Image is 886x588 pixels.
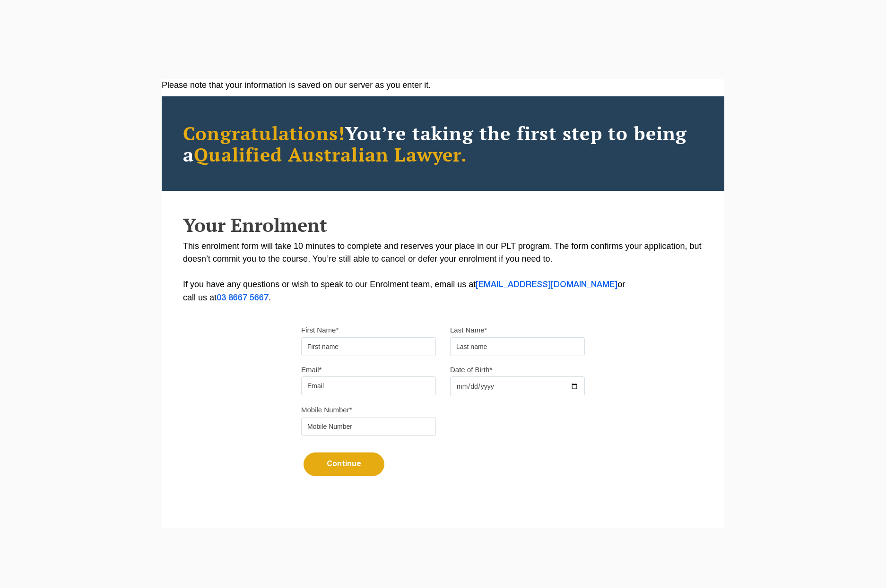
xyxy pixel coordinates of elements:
label: Email* [301,365,321,375]
a: [EMAIL_ADDRESS][DOMAIN_NAME] [476,281,617,289]
span: Congratulations! [183,120,345,145]
label: First Name* [301,325,339,335]
label: Mobile Number* [301,405,352,415]
button: Continue [304,452,384,476]
a: 03 8667 5667 [217,294,269,302]
input: Email [301,376,436,395]
input: Mobile Number [301,417,436,436]
input: Last name [450,337,585,356]
h2: Your Enrolment [183,214,703,235]
label: Last Name* [450,325,487,335]
div: Please note that your information is saved on our server as you enter it. [162,79,724,92]
input: First name [301,337,436,356]
p: This enrolment form will take 10 minutes to complete and reserves your place in our PLT program. ... [183,240,703,305]
label: Date of Birth* [450,365,492,375]
span: Qualified Australian Lawyer. [194,142,467,167]
h2: You’re taking the first step to being a [183,122,703,165]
